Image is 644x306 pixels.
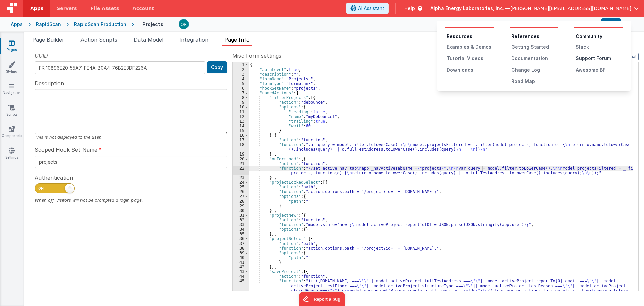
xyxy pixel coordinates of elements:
div: Change Log [511,67,558,73]
iframe: Marker.io feedback button [299,292,345,306]
li: Resources [447,33,494,40]
div: Slack [576,44,623,50]
div: Tutorial Videos [447,55,494,62]
li: References [511,33,558,40]
div: Downloads [447,67,494,73]
div: Documentation [511,55,558,62]
li: Community [576,33,623,40]
div: Awesome BF [576,67,623,73]
div: Support Forum [576,55,623,62]
div: Examples & Demos [447,44,494,50]
div: Road Map [511,78,558,85]
div: Getting Started [511,44,558,50]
